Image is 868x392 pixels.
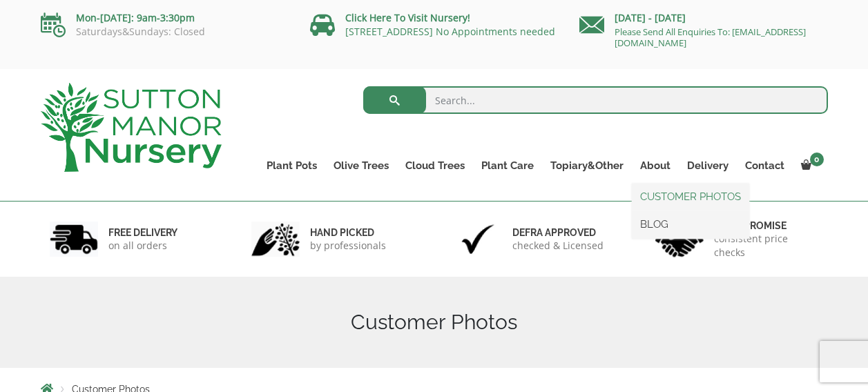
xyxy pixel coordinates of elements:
a: Plant Care [473,156,542,175]
p: [DATE] - [DATE] [579,10,828,26]
img: 4.jpg [655,218,704,260]
img: 3.jpg [454,222,502,257]
img: 1.jpg [50,222,98,257]
p: Mon-[DATE]: 9am-3:30pm [41,10,289,26]
h6: FREE DELIVERY [108,226,177,239]
a: Click Here To Visit Nursery! [345,11,470,24]
h6: hand picked [310,226,386,239]
span: 0 [810,153,824,166]
p: checked & Licensed [512,239,604,253]
a: 0 [793,156,828,175]
p: by professionals [310,239,386,253]
a: Plant Pots [258,156,325,175]
a: Topiary&Other [542,156,632,175]
img: logo [41,83,222,172]
a: Please Send All Enquiries To: [EMAIL_ADDRESS][DOMAIN_NAME] [615,26,806,49]
a: CUSTOMER PHOTOS [632,186,749,207]
a: Cloud Trees [397,156,473,175]
a: [STREET_ADDRESS] No Appointments needed [345,25,555,38]
h6: Defra approved [512,226,604,239]
a: Contact [737,156,793,175]
h1: Customer Photos [41,310,828,335]
a: Delivery [679,156,737,175]
h6: Price promise [714,219,819,232]
a: About [632,156,679,175]
img: 2.jpg [251,222,300,257]
p: Saturdays&Sundays: Closed [41,26,289,37]
p: on all orders [108,239,177,253]
p: consistent price checks [714,232,819,259]
a: BLOG [632,214,749,235]
input: Search... [363,86,828,114]
a: Olive Trees [325,156,397,175]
